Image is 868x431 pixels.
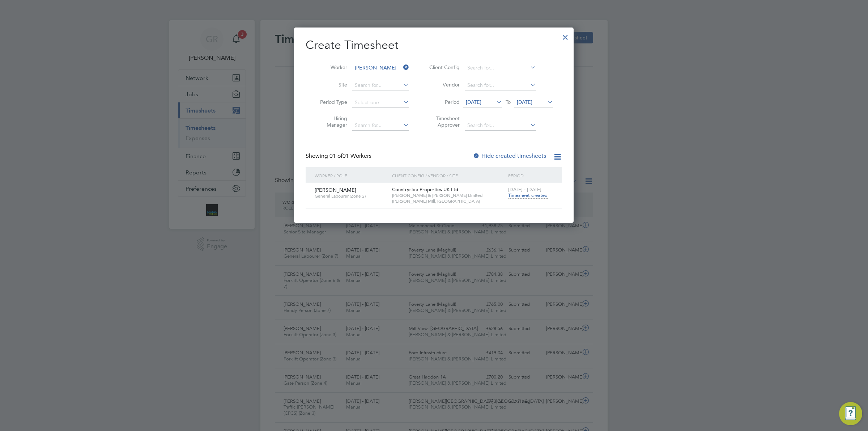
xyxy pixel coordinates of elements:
label: Period [427,99,460,105]
label: Timesheet Approver [427,115,460,128]
div: Showing [306,152,373,160]
span: Timesheet created [508,192,548,199]
span: [DATE] [466,99,481,105]
input: Search for... [352,63,409,73]
span: 01 of [329,152,342,160]
input: Search for... [465,63,536,73]
h2: Create Timesheet [306,38,562,53]
label: Site [315,81,347,88]
span: [PERSON_NAME] & [PERSON_NAME] Limited [392,193,505,198]
input: Search for... [465,80,536,90]
label: Client Config [427,64,460,71]
span: [PERSON_NAME] Mill, [GEOGRAPHIC_DATA] [392,198,505,204]
span: [DATE] - [DATE] [508,186,541,193]
span: [DATE] [517,99,532,105]
label: Hiring Manager [315,115,347,128]
span: General Labourer (Zone 2) [315,193,387,199]
input: Select one [352,98,409,108]
div: Worker / Role [313,167,390,184]
label: Vendor [427,81,460,88]
div: Client Config / Vendor / Site [390,167,506,184]
label: Worker [315,64,347,71]
input: Search for... [352,121,409,131]
input: Search for... [465,121,536,131]
label: Period Type [315,99,347,105]
span: [PERSON_NAME] [315,187,356,193]
label: Hide created timesheets [473,152,546,160]
span: Countryside Properties UK Ltd [392,186,458,193]
span: To [503,97,513,107]
button: Engage Resource Center [839,402,862,425]
div: Period [506,167,555,184]
span: 01 Workers [329,152,371,160]
input: Search for... [352,80,409,90]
